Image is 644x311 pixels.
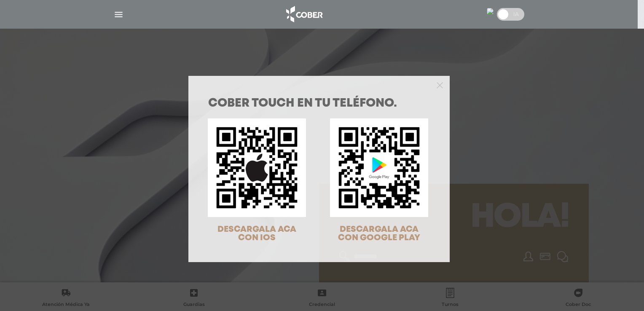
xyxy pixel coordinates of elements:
button: Close [437,81,443,88]
img: qr-code [330,118,428,217]
img: qr-code [208,118,306,217]
h1: COBER TOUCH en tu teléfono. [208,98,430,110]
span: DESCARGALA ACA CON IOS [217,225,296,242]
span: DESCARGALA ACA CON GOOGLE PLAY [338,225,420,242]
